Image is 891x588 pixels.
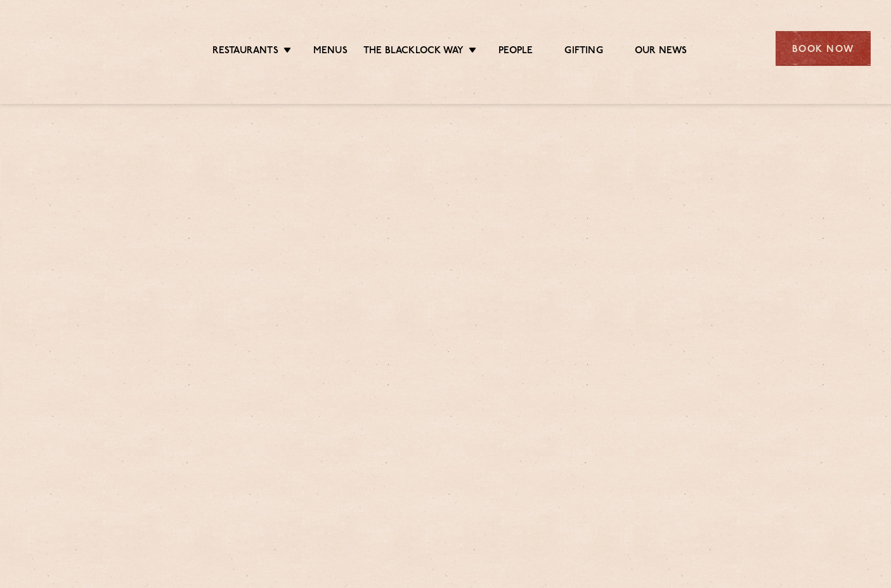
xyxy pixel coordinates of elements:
[564,45,602,59] a: Gifting
[212,45,278,59] a: Restaurants
[776,31,871,66] div: Book Now
[21,12,131,85] img: svg%3E
[363,45,464,59] a: The Blacklock Way
[635,45,687,59] a: Our News
[498,45,533,59] a: People
[313,45,348,59] a: Menus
